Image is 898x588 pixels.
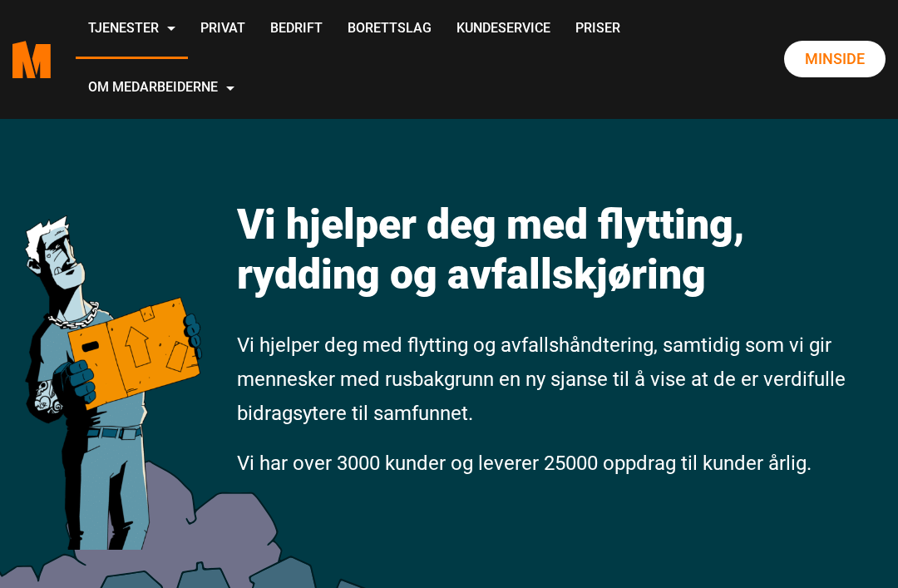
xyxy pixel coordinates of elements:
[237,452,812,475] span: Vi har over 3000 kunder og leverer 25000 oppdrag til kunder årlig.
[237,334,846,425] span: Vi hjelper deg med flytting og avfallshåndtering, samtidig som vi gir mennesker med rusbakgrunn e...
[12,162,212,550] img: medarbeiderne man icon optimized
[237,200,886,299] h1: Vi hjelper deg med flytting, rydding og avfallskjøring
[784,41,886,77] a: Minside
[76,59,247,118] a: Om Medarbeiderne
[12,28,51,91] a: Medarbeiderne start page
